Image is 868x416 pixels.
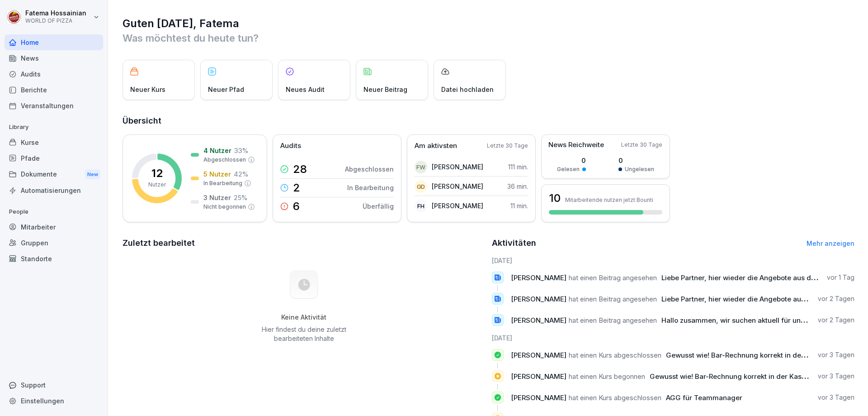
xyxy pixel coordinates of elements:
[511,273,566,282] span: [PERSON_NAME]
[203,169,231,179] p: 5 Nutzer
[818,350,854,359] p: vor 3 Tagen
[123,16,854,31] h1: Guten [DATE], Fatema
[818,372,854,381] p: vor 3 Tagen
[203,179,242,187] p: In Bearbeitung
[5,134,103,150] a: Kurse
[258,325,349,343] p: Hier findest du deine zuletzt bearbeiteten Inhalte
[151,168,163,179] p: 12
[807,239,854,247] a: Mehr anzeigen
[415,180,427,193] div: GD
[511,351,566,359] span: [PERSON_NAME]
[234,146,248,155] p: 33 %
[5,98,103,114] a: Veranstaltungen
[432,162,483,172] p: [PERSON_NAME]
[511,295,566,303] span: [PERSON_NAME]
[557,156,586,165] p: 0
[5,120,103,134] p: Library
[25,10,86,17] p: Fatema Hossainian
[5,251,103,267] a: Standorte
[5,166,103,183] a: DokumenteNew
[286,85,325,94] p: Neues Audit
[557,165,580,173] p: Gelesen
[818,316,854,325] p: vor 2 Tagen
[625,165,654,173] p: Ungelesen
[492,256,855,265] h6: [DATE]
[492,237,536,249] h2: Aktivitäten
[208,85,244,94] p: Neuer Pfad
[85,169,100,180] div: New
[280,141,301,151] p: Audits
[123,115,854,127] h2: Übersicht
[293,201,300,212] p: 6
[511,393,566,402] span: [PERSON_NAME]
[345,164,394,174] p: Abgeschlossen
[5,235,103,251] a: Gruppen
[569,393,661,402] span: hat einen Kurs abgeschlossen
[258,313,349,321] h5: Keine Aktivität
[5,50,103,66] a: News
[549,191,561,206] h3: 10
[621,141,662,149] p: Letzte 30 Tage
[25,18,86,24] p: WORLD OF PIZZA
[203,193,231,202] p: 3 Nutzer
[293,182,300,193] p: 2
[511,372,566,381] span: [PERSON_NAME]
[569,295,657,303] span: hat einen Beitrag angesehen
[5,205,103,219] p: People
[618,156,654,165] p: 0
[441,85,494,94] p: Datei hochladen
[565,196,653,203] p: Mitarbeitende nutzen jetzt Bounti
[5,66,103,82] a: Audits
[487,142,528,150] p: Letzte 30 Tage
[363,201,394,211] p: Überfällig
[293,164,307,175] p: 28
[666,351,864,359] span: Gewusst wie! Bar-Rechnung korrekt in der Kasse verbuchen.
[234,193,247,202] p: 25 %
[5,166,103,183] div: Dokumente
[5,150,103,166] div: Pfade
[347,183,394,192] p: In Bearbeitung
[508,162,528,172] p: 111 min.
[666,393,742,402] span: AGG für Teammanager
[5,34,103,50] a: Home
[827,273,854,282] p: vor 1 Tag
[650,372,848,381] span: Gewusst wie! Bar-Rechnung korrekt in der Kasse verbuchen.
[123,237,486,249] h2: Zuletzt bearbeitet
[5,182,103,198] a: Automatisierungen
[5,393,103,409] a: Einstellungen
[492,333,855,343] h6: [DATE]
[569,273,657,282] span: hat einen Beitrag angesehen
[818,294,854,303] p: vor 2 Tagen
[148,181,166,189] p: Nutzer
[432,201,483,210] p: [PERSON_NAME]
[5,219,103,235] a: Mitarbeiter
[234,169,248,179] p: 42 %
[569,372,645,381] span: hat einen Kurs begonnen
[5,377,103,393] div: Support
[432,182,483,191] p: [PERSON_NAME]
[203,203,246,211] p: Nicht begonnen
[5,82,103,98] a: Berichte
[123,31,854,45] p: Was möchtest du heute tun?
[415,161,427,173] div: FW
[415,200,427,212] div: FH
[569,316,657,325] span: hat einen Beitrag angesehen
[507,182,528,191] p: 36 min.
[569,351,661,359] span: hat einen Kurs abgeschlossen
[363,85,407,94] p: Neuer Beitrag
[203,156,246,164] p: Abgeschlossen
[818,393,854,402] p: vor 3 Tagen
[130,85,165,94] p: Neuer Kurs
[511,316,566,325] span: [PERSON_NAME]
[203,146,231,155] p: 4 Nutzer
